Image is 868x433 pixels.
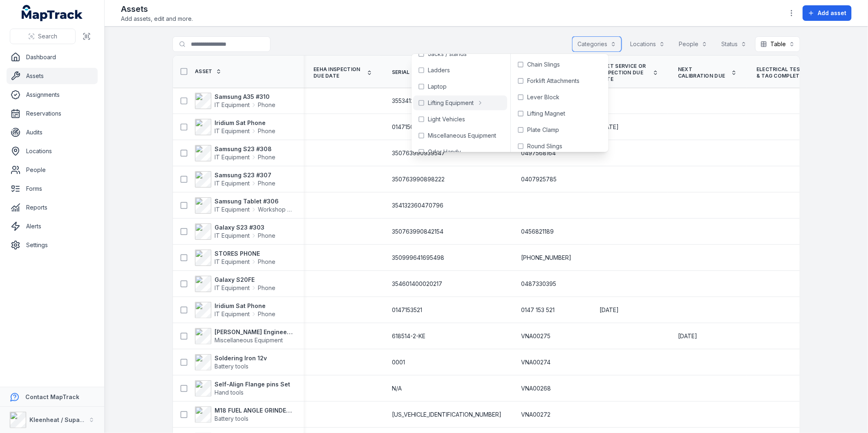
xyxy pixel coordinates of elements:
span: Phone [258,153,275,161]
strong: [PERSON_NAME] Engineering Valve 1" NPT [215,328,294,336]
a: Reservations [7,105,98,122]
button: Locations [625,36,670,52]
span: IT Equipment [215,232,250,240]
span: Phone [258,127,275,135]
button: Status [716,36,752,52]
span: Phone [258,310,275,318]
time: 01/09/2025, 12:00:00 am [600,306,619,314]
span: Workshop Tablets [258,205,294,214]
span: [PHONE_NUMBER] [521,254,571,262]
span: IT Equipment [215,127,250,135]
a: Reports [7,199,98,216]
span: VNA00274 [521,358,550,366]
button: Table [755,36,800,52]
strong: STORES PHONE [215,250,275,258]
span: N/A [392,384,402,393]
span: Hand tools [215,389,244,396]
span: IT Equipment [215,101,250,109]
a: Next Service or Inspection Due Date [600,63,658,83]
span: 354132360470796 [392,201,443,210]
a: Asset [195,68,221,75]
button: Add asset [803,5,852,21]
a: Iridium Sat PhoneIT EquipmentPhone [195,302,275,318]
strong: Galaxy S23 #303 [215,223,275,232]
span: Lever Block [527,93,559,101]
span: IT Equipment [215,284,250,292]
span: Jacks / stands [428,50,467,58]
span: Phone [258,258,275,266]
a: Samsung A35 #310IT EquipmentPhone [195,93,275,109]
span: [DATE] [600,123,619,130]
time: 31/07/2026, 12:00:00 am [678,332,697,340]
span: IT Equipment [215,179,250,187]
a: EEHA Inspection Due Date [313,66,372,79]
span: [US_VEHICLE_IDENTIFICATION_NUMBER] [392,411,501,419]
span: 0147150266 [392,123,425,131]
span: Lifting Magnet [527,109,565,118]
span: Asset [195,68,213,75]
a: Galaxy S23 #303IT EquipmentPhone [195,223,275,240]
a: Alerts [7,218,98,234]
a: Assignments [7,87,98,103]
strong: Kleenheat / Supagas [29,416,90,423]
strong: Soldering Iron 12v [215,354,267,362]
time: 01/09/2025, 12:00:00 am [600,123,619,131]
span: Add asset [818,9,846,17]
span: 0147 153 521 [521,306,555,314]
span: Search [38,32,57,40]
span: 350763990939547 [392,149,445,157]
span: 350763990898222 [392,175,445,183]
span: [DATE] [678,333,697,339]
a: M18 FUEL ANGLE GRINDER 125MM KIT 2B 5AH FC CASEBattery tools [195,406,294,423]
span: VNA00275 [521,332,550,340]
a: Electrical Test & Tag Complete [756,66,815,79]
a: Locations [7,143,98,159]
span: Plate Clamp [527,126,559,134]
h2: Assets [121,3,193,15]
a: Self-Align Flange pins SetHand tools [195,380,290,397]
span: EEHA Inspection Due Date [313,66,363,79]
strong: Samsung S23 #307 [215,171,275,179]
strong: Samsung A35 #310 [215,93,275,101]
span: Serial Number [392,69,433,76]
a: Audits [7,124,98,141]
strong: Iridium Sat Phone [215,302,275,310]
span: Phone [258,101,275,109]
a: Forms [7,181,98,197]
span: 0497568164 [521,149,556,157]
span: IT Equipment [215,205,250,214]
span: Light Vehicles [428,115,465,123]
a: Assets [7,68,98,84]
span: 0487330395 [521,280,556,288]
a: Settings [7,237,98,253]
span: Add assets, edit and more. [121,15,193,23]
a: Next Calibration Due [678,66,737,79]
span: Round Slings [527,142,562,150]
span: Laptop [428,83,447,91]
span: VNA00268 [521,384,551,393]
a: STORES PHONEIT EquipmentPhone [195,250,275,266]
button: People [673,36,713,52]
a: Samsung Tablet #306IT EquipmentWorkshop Tablets [195,197,294,214]
a: Galaxy S20FEIT EquipmentPhone [195,276,275,292]
a: Dashboard [7,49,98,65]
strong: Samsung Tablet #306 [215,197,294,205]
span: 0001 [392,358,405,366]
span: IT Equipment [215,258,250,266]
span: 355341291726452 [392,97,441,105]
span: VNA00272 [521,411,550,419]
strong: M18 FUEL ANGLE GRINDER 125MM KIT 2B 5AH FC CASE [215,406,294,415]
span: 350999641695498 [392,254,444,262]
span: Ladders [428,66,450,74]
span: Next Service or Inspection Due Date [600,63,649,83]
span: Odor Handy [428,148,461,156]
strong: Galaxy S20FE [215,276,275,284]
a: [PERSON_NAME] Engineering Valve 1" NPTMiscellaneous Equipment [195,328,294,344]
span: Miscellaneous Equipment [215,337,283,344]
a: MapTrack [22,5,83,21]
span: 0147153521 [392,306,422,314]
strong: Iridium Sat Phone [215,119,275,127]
span: Phone [258,179,275,187]
span: Forklift Attachments [527,77,579,85]
span: Chain Slings [527,60,560,69]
